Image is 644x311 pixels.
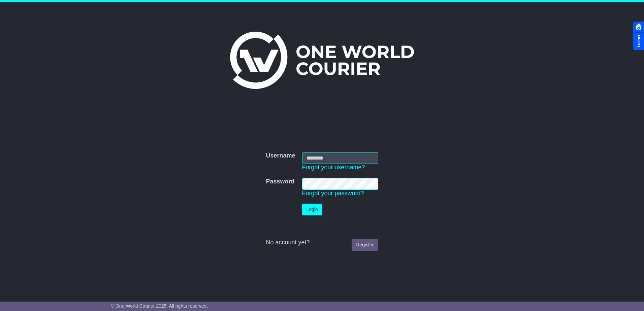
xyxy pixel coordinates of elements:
button: Login [302,204,322,215]
label: Password [266,178,294,185]
a: Forgot your username? [302,164,365,171]
span: © One World Courier 2025. All rights reserved. [111,303,208,309]
img: One World [230,32,414,89]
a: Register [352,239,378,251]
label: Username [266,152,295,160]
div: No account yet? [266,239,378,246]
a: Forgot your password? [302,190,364,197]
